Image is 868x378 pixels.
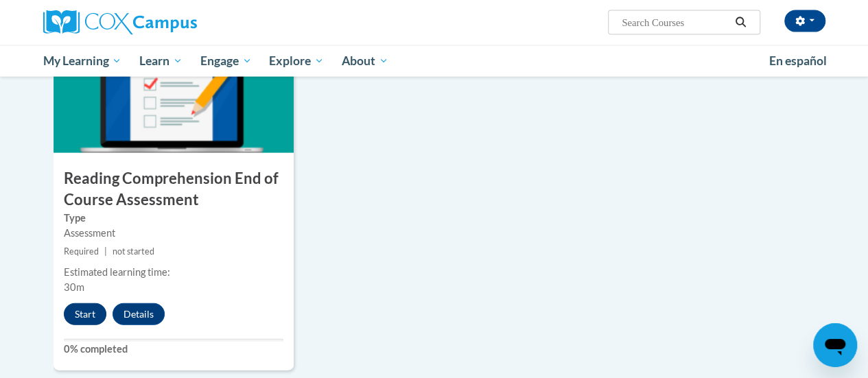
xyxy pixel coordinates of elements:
[64,303,106,325] button: Start
[130,45,191,77] a: Learn
[43,10,197,35] img: Cox Campus
[191,45,261,77] a: Engage
[260,45,333,77] a: Explore
[784,10,825,32] button: Account Settings
[64,281,84,293] span: 30m
[139,53,183,69] span: Learn
[730,14,751,31] button: Search
[64,265,283,280] div: Estimated learning time:
[200,53,252,69] span: Engage
[333,45,397,77] a: About
[269,53,324,69] span: Explore
[813,323,857,367] iframe: Button to launch messaging window
[769,54,827,68] span: En español
[54,168,294,211] h3: Reading Comprehension End of Course Assessment
[33,45,836,77] div: Main menu
[64,246,99,257] span: Required
[64,226,283,241] div: Assessment
[34,45,131,77] a: My Learning
[342,53,388,69] span: About
[54,16,294,153] img: Course Image
[104,246,107,257] span: |
[113,246,154,257] span: not started
[760,47,836,75] a: En español
[113,303,165,325] button: Details
[620,14,730,31] input: Search Courses
[43,53,121,69] span: My Learning
[43,10,290,35] a: Cox Campus
[64,211,283,226] label: Type
[64,342,283,357] label: 0% completed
